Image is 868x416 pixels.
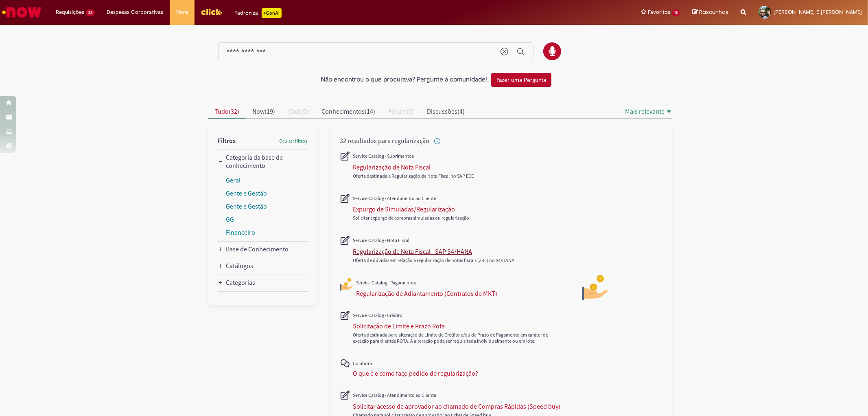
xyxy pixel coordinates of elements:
[107,8,164,16] span: Despesas Corporativas
[1,4,43,20] img: ServiceNow
[699,8,728,16] span: Rascunhos
[262,8,282,18] p: +GenAi
[672,9,680,16] span: 18
[321,76,487,84] h2: Não encontrou o que procurava? Pergunte à comunidade!
[491,73,551,87] button: Fazer uma Pergunta
[201,6,223,18] img: click_logo_yellow_360x200.png
[56,8,84,16] span: Requisições
[176,8,188,16] span: More
[648,8,670,16] span: Favoritos
[235,8,282,18] div: Padroniza
[86,9,95,16] span: 24
[774,9,862,15] span: [PERSON_NAME] E [PERSON_NAME]
[692,9,728,16] a: Rascunhos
